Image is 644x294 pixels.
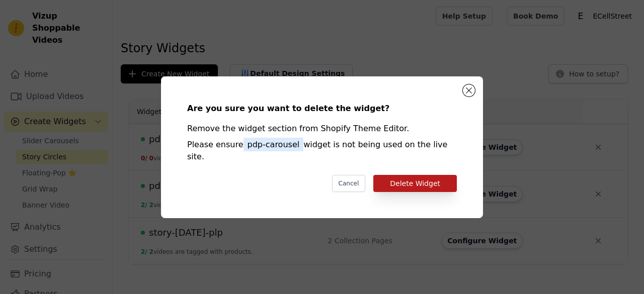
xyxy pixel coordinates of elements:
[187,139,457,163] div: Please ensure widget is not being used on the live site.
[187,123,457,135] div: Remove the widget section from Shopify Theme Editor.
[463,84,475,96] button: Close modal
[332,175,366,192] button: Cancel
[244,138,304,151] span: pdp-carousel
[187,103,457,115] div: Are you sure you want to delete the widget?
[373,175,457,192] button: Delete Widget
